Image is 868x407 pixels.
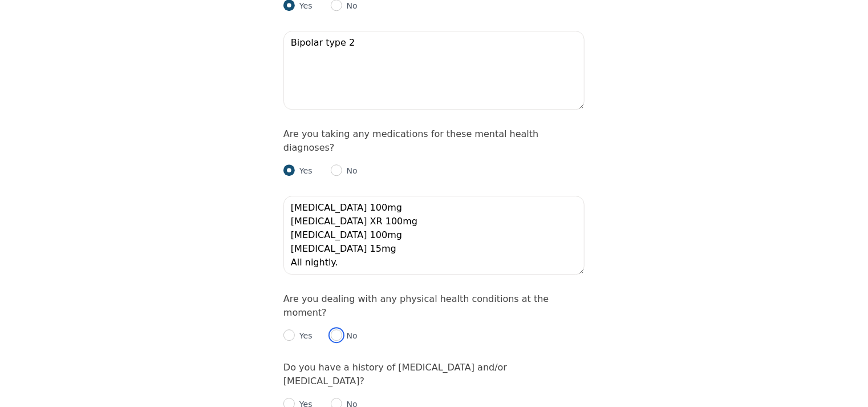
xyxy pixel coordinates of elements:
textarea: Bipolar type 2 [283,31,585,110]
textarea: [MEDICAL_DATA] 100mg [MEDICAL_DATA] XR 100mg [MEDICAL_DATA] 100mg [MEDICAL_DATA] 15mg All nightly. [283,196,585,275]
p: Yes [295,330,313,341]
label: Are you taking any medications for these mental health diagnoses? [283,128,538,153]
p: No [342,330,358,341]
p: Yes [295,165,313,176]
label: Are you dealing with any physical health conditions at the moment? [283,293,549,318]
label: Do you have a history of [MEDICAL_DATA] and/or [MEDICAL_DATA]? [283,362,507,386]
p: No [342,165,358,176]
